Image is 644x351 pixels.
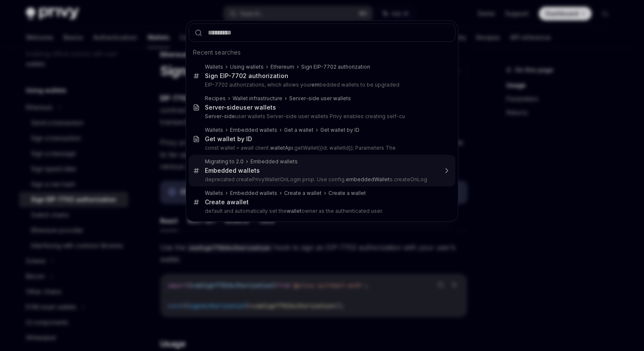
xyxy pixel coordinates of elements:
[311,81,319,88] b: em
[205,145,437,151] p: const wallet = await client. .getWallet({id: walletId}); Parameters The
[205,104,276,111] div: user wallets
[205,64,223,70] div: Wallets
[328,190,366,197] div: Create a wallet
[289,95,351,102] div: Server-side user wallets
[284,190,322,197] div: Create a wallet
[205,135,252,143] div: Get wallet by ID
[284,127,313,133] div: Get a wallet
[205,176,437,183] p: deprecated createPrivyWalletOnLogin prop. Use config. s.createOnLog
[205,127,223,133] div: Wallets
[230,198,249,206] b: wallet
[287,208,302,214] b: wallet
[270,64,294,70] div: Ethereum
[346,176,390,183] b: embeddedWallet
[205,208,437,215] p: default and automatically set the owner as the authenticated user.
[270,145,293,151] b: walletApi
[230,127,277,133] div: Embedded wallets
[205,72,288,80] div: Sign EIP-7702 authorization
[205,95,226,102] div: Recipes
[205,113,437,120] p: user wallets Server-side user wallets Privy enables creating self-cu
[230,190,277,197] div: Embedded wallets
[250,158,298,165] div: Embedded wallets
[193,48,241,57] span: Recent searches
[301,64,370,70] div: Sign EIP-7702 authorization
[205,198,249,206] div: Create a
[205,167,260,174] div: Embedded wallets
[230,64,264,70] div: Using wallets
[205,104,239,111] b: Server-side
[205,190,223,197] div: Wallets
[205,113,235,119] b: Server-side
[233,95,282,102] div: Wallet infrastructure
[205,81,437,88] p: EIP-7702 authorizations, which allows your bedded wallets to be upgraded
[205,158,244,165] div: Migrating to 2.0
[320,127,359,133] div: Get wallet by ID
